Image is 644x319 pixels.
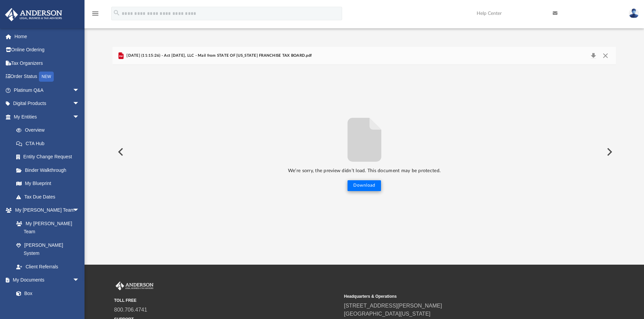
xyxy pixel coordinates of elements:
a: Binder Walkthrough [9,163,90,177]
button: Next File [601,142,616,161]
span: [DATE] (11:15:26) - Act [DATE], LLC - Mail from STATE OF [US_STATE] FRANCHISE TAX BOARD.pdf [125,53,312,59]
a: menu [91,13,99,18]
a: Client Referrals [9,260,86,273]
a: Tax Organizers [5,56,90,70]
a: My Documentsarrow_drop_down [5,273,86,287]
i: search [113,9,120,17]
a: Order StatusNEW [5,70,90,84]
a: My [PERSON_NAME] Teamarrow_drop_down [5,204,86,217]
button: Previous File [113,142,127,161]
button: Close [599,51,612,60]
img: User Pic [629,8,639,18]
img: Anderson Advisors Platinum Portal [3,8,64,21]
small: TOLL FREE [114,297,339,303]
a: Platinum Q&Aarrow_drop_down [5,83,90,97]
div: File preview [113,65,616,239]
a: Online Ordering [5,43,90,57]
span: arrow_drop_down [73,110,86,124]
a: [PERSON_NAME] System [9,238,86,260]
span: arrow_drop_down [73,97,86,111]
a: Home [5,30,90,43]
a: [GEOGRAPHIC_DATA][US_STATE] [344,311,431,317]
a: Overview [9,124,90,137]
p: We’re sorry, the preview didn’t load. This document may be protected. [113,167,616,175]
a: Box [9,287,83,300]
span: arrow_drop_down [73,273,86,287]
div: NEW [39,72,54,82]
button: Download [587,51,599,60]
a: My [PERSON_NAME] Team [9,217,83,238]
i: menu [91,9,99,18]
div: Preview [113,47,616,239]
a: Entity Change Request [9,150,90,164]
a: [STREET_ADDRESS][PERSON_NAME] [344,303,442,309]
small: Headquarters & Operations [344,293,569,299]
a: My Entitiesarrow_drop_down [5,110,90,124]
span: arrow_drop_down [73,83,86,97]
span: arrow_drop_down [73,204,86,217]
a: 800.706.4741 [114,307,147,313]
a: Digital Productsarrow_drop_down [5,97,90,110]
a: My Blueprint [9,177,86,190]
img: Anderson Advisors Platinum Portal [114,282,155,290]
a: Tax Due Dates [9,190,90,204]
a: CTA Hub [9,137,90,150]
button: Download [348,180,381,191]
